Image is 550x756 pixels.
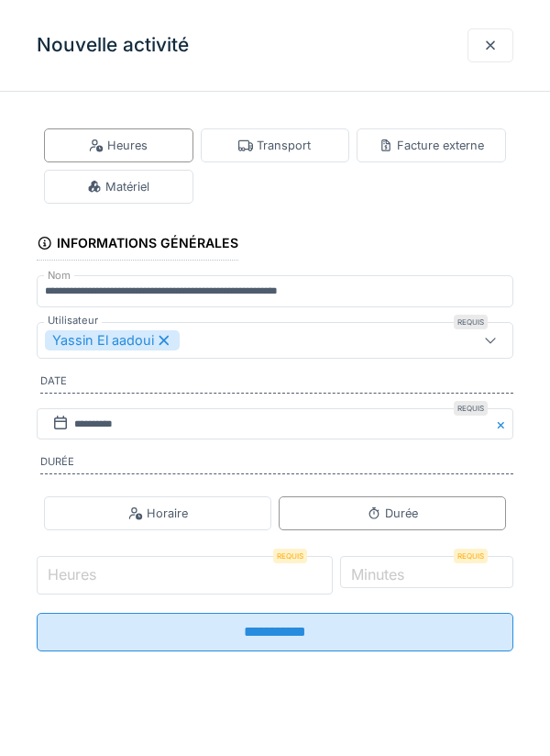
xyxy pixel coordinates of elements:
label: Nom [44,268,74,283]
div: Durée [367,505,418,522]
div: Requis [454,315,488,329]
label: Heures [44,563,100,585]
div: Horaire [128,505,188,522]
h3: Nouvelle activité [37,34,189,57]
button: Close [493,408,513,440]
div: Requis [454,401,488,416]
label: Minutes [347,563,408,585]
div: Matériel [87,178,149,195]
div: Yassin El aadoui [45,330,180,350]
div: Facture externe [379,137,484,154]
label: Durée [40,454,513,474]
label: Utilisateur [44,313,102,328]
div: Requis [454,549,488,563]
div: Requis [273,549,307,563]
label: Date [40,373,513,394]
div: Heures [89,137,148,154]
div: Transport [238,137,311,154]
div: Informations générales [37,229,238,261]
